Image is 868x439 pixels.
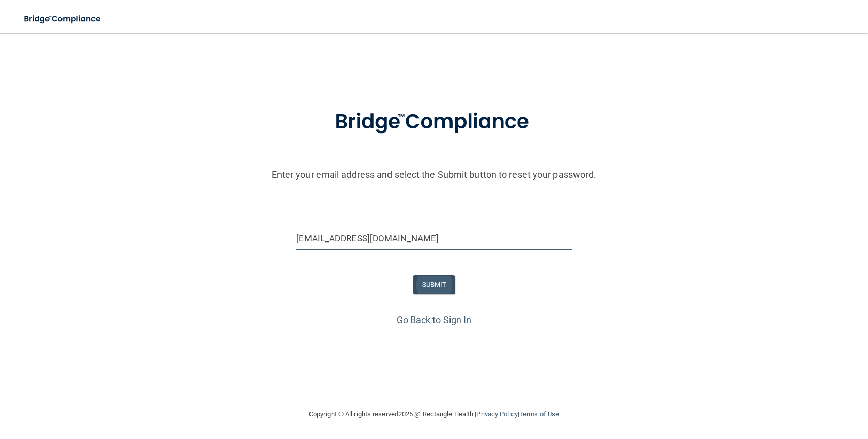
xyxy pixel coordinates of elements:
[314,95,554,149] img: bridge_compliance_login_screen.278c3ca4.svg
[245,398,623,431] div: Copyright © All rights reserved 2025 @ Rectangle Health | |
[476,410,517,418] a: Privacy Policy
[413,275,455,294] button: SUBMIT
[296,227,571,250] input: Email
[16,8,111,29] img: bridge_compliance_login_screen.278c3ca4.svg
[397,314,472,325] a: Go Back to Sign In
[519,410,559,418] a: Terms of Use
